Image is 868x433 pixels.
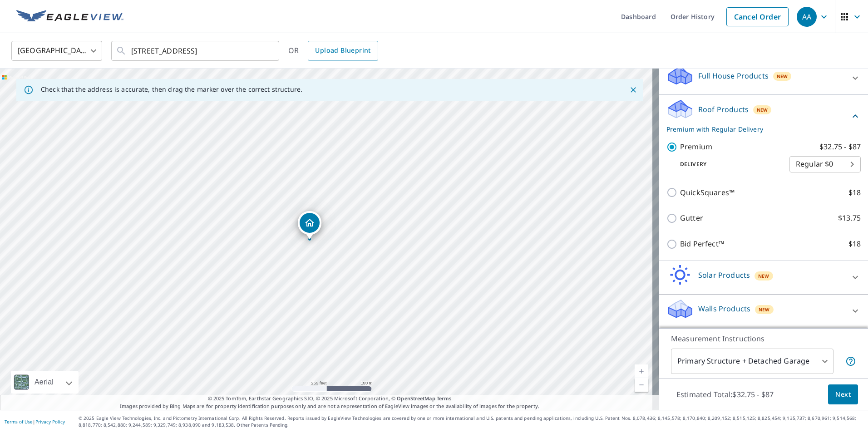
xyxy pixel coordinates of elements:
[789,152,861,177] div: Regular $0
[777,73,788,80] span: New
[828,384,858,405] button: Next
[819,141,861,153] p: $32.75 - $87
[666,65,861,91] div: Full House ProductsNew
[758,272,769,280] span: New
[131,38,261,64] input: Search by address or latitude-longitude
[666,98,861,134] div: Roof ProductsNewPremium with Regular Delivery
[680,212,703,224] p: Gutter
[288,41,378,61] div: OR
[757,106,768,113] span: New
[35,418,65,425] a: Privacy Policy
[79,415,863,428] p: © 2025 Eagle View Technologies, Inc. and Pictometry International Corp. All Rights Reserved. Repo...
[397,395,435,402] a: OpenStreetMap
[298,211,321,239] div: Dropped pin, building 1, Residential property, 302 S Glenwood Dr El Centro, CA 92243
[698,303,750,314] p: Walls Products
[680,141,712,153] p: Premium
[726,7,789,26] a: Cancel Order
[437,395,452,402] a: Terms
[671,333,856,344] p: Measurement Instructions
[838,212,861,224] p: $13.75
[666,298,861,324] div: Walls ProductsNew
[635,364,648,378] a: Current Level 17, Zoom In
[671,349,833,374] div: Primary Structure + Detached Garage
[669,384,781,404] p: Estimated Total: $32.75 - $87
[680,238,724,250] p: Bid Perfect™
[698,70,769,81] p: Full House Products
[5,418,33,425] a: Terms of Use
[698,270,750,280] p: Solar Products
[835,389,851,400] span: Next
[635,378,648,392] a: Current Level 17, Zoom Out
[666,160,789,168] p: Delivery
[666,124,850,134] p: Premium with Regular Delivery
[11,371,79,394] div: Aerial
[208,395,452,403] span: © 2025 TomTom, Earthstar Geographics SIO, © 2025 Microsoft Corporation, ©
[797,7,817,27] div: AA
[5,419,65,424] p: |
[11,38,102,64] div: [GEOGRAPHIC_DATA]
[698,104,749,115] p: Roof Products
[41,85,302,93] p: Check that the address is accurate, then drag the marker over the correct structure.
[666,265,861,290] div: Solar ProductsNew
[315,45,370,56] span: Upload Blueprint
[32,371,56,394] div: Aerial
[680,187,735,198] p: QuickSquares™
[308,41,378,61] a: Upload Blueprint
[848,238,861,250] p: $18
[16,10,123,24] img: EV Logo
[848,187,861,198] p: $18
[627,84,639,96] button: Close
[759,306,770,313] span: New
